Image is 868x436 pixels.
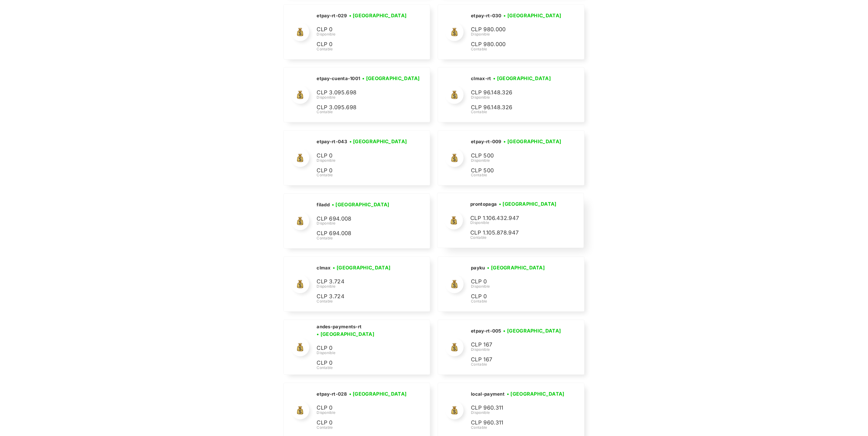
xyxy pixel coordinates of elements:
div: Contable [471,172,563,178]
div: Contable [317,109,422,115]
p: CLP 1.106.432.947 [470,214,561,223]
div: Disponible [317,158,409,163]
h2: etpay-rt-043 [317,139,347,145]
p: CLP 0 [471,292,562,301]
p: CLP 167 [471,355,562,364]
p: CLP 980.000 [471,25,562,34]
p: CLP 0 [317,344,408,353]
p: CLP 694.008 [317,229,408,238]
p: CLP 694.008 [317,215,408,223]
h3: • [GEOGRAPHIC_DATA] [499,200,557,208]
div: Disponible [470,220,561,225]
h2: etpay-rt-028 [317,391,347,397]
p: CLP 0 [317,151,408,160]
div: Contable [471,46,563,52]
h3: • [GEOGRAPHIC_DATA] [349,138,407,145]
h3: • [GEOGRAPHIC_DATA] [504,12,561,19]
div: Contable [317,46,409,52]
p: CLP 0 [317,166,408,175]
div: Contable [471,109,562,115]
div: Disponible [471,32,563,37]
p: CLP 96.148.326 [471,88,562,97]
p: CLP 500 [471,166,562,175]
h2: prontopaga [470,201,497,207]
h3: • [GEOGRAPHIC_DATA] [349,390,407,397]
div: Disponible [317,221,408,226]
p: CLP 500 [471,151,562,160]
div: Contable [317,172,409,178]
div: Disponible [317,284,408,289]
p: CLP 980.000 [471,40,562,49]
h2: filadd [317,202,330,208]
p: CLP 0 [317,418,408,427]
p: CLP 0 [317,404,408,412]
p: CLP 3.095.698 [317,88,408,97]
p: CLP 3.724 [317,277,408,286]
h2: andes-payments-rt [317,324,362,330]
div: Disponible [471,158,563,163]
p: CLP 0 [317,40,408,49]
h3: • [GEOGRAPHIC_DATA] [362,75,420,82]
h2: etpay-rt-030 [471,13,502,19]
h3: • [GEOGRAPHIC_DATA] [504,138,561,145]
div: Contable [317,299,408,304]
div: Contable [471,362,563,367]
h2: etpay-rt-009 [471,139,502,145]
h2: etpay-cuenta-1001 [317,76,360,82]
p: CLP 3.095.698 [317,103,408,112]
h3: • [GEOGRAPHIC_DATA] [333,264,391,271]
div: Disponible [317,410,409,415]
div: Disponible [471,347,563,352]
div: Disponible [471,95,562,100]
div: Disponible [317,95,422,100]
div: Contable [317,365,422,370]
p: CLP 960.311 [471,418,562,427]
h3: • [GEOGRAPHIC_DATA] [493,75,551,82]
h3: • [GEOGRAPHIC_DATA] [332,201,389,208]
h2: etpay-rt-029 [317,13,347,19]
h2: clmax [317,265,331,271]
h2: clmax-rt [471,76,491,82]
h2: payku [471,265,485,271]
div: Contable [317,425,409,430]
div: Contable [471,299,562,304]
p: CLP 1.105.878.947 [470,228,561,237]
p: CLP 96.148.326 [471,103,562,112]
p: CLP 0 [317,25,408,34]
div: Disponible [471,284,562,289]
p: CLP 167 [471,340,562,349]
div: Disponible [317,32,409,37]
p: CLP 960.311 [471,404,562,412]
p: CLP 3.724 [317,292,408,301]
h2: etpay-rt-005 [471,328,501,334]
p: CLP 0 [317,359,408,367]
div: Contable [317,235,408,241]
h3: • [GEOGRAPHIC_DATA] [317,330,374,338]
h2: local-payment [471,391,505,397]
h3: • [GEOGRAPHIC_DATA] [507,390,564,397]
div: Contable [471,425,567,430]
p: CLP 0 [471,277,562,286]
h3: • [GEOGRAPHIC_DATA] [487,264,545,271]
div: Contable [470,235,561,240]
div: Disponible [471,410,567,415]
h3: • [GEOGRAPHIC_DATA] [503,327,561,334]
h3: • [GEOGRAPHIC_DATA] [349,12,407,19]
div: Disponible [317,350,422,356]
